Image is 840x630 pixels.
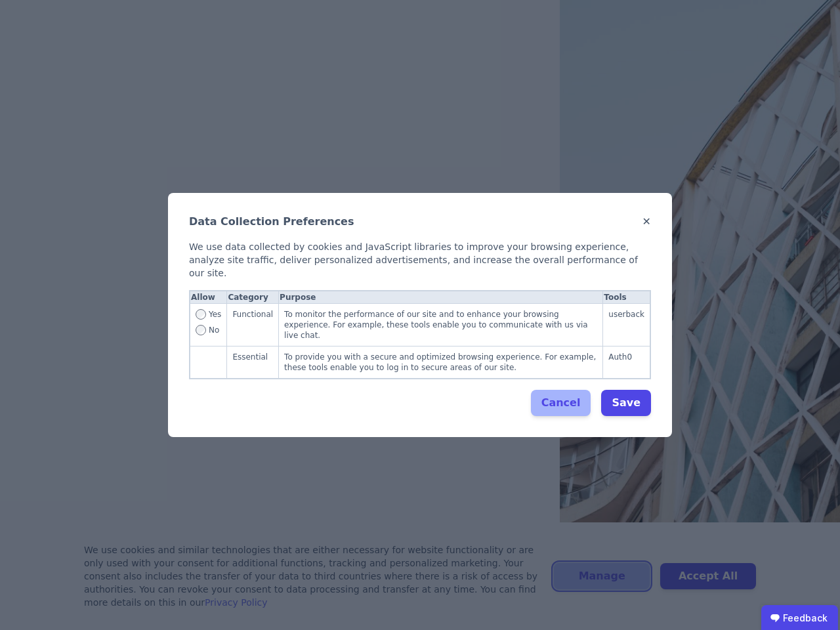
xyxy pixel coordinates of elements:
[190,291,227,304] th: Allow
[196,325,206,335] input: Disallow Functional tracking
[189,214,354,230] h2: Data Collection Preferences
[279,346,603,379] td: To provide you with a secure and optimized browsing experience. For example, these tools enable y...
[642,214,651,230] button: ✕
[603,291,650,304] th: Tools
[189,240,651,280] div: We use data collected by cookies and JavaScript libraries to improve your browsing experience, an...
[603,304,650,346] td: userback
[209,309,221,325] span: Yes
[227,304,279,346] td: Functional
[603,346,650,379] td: Auth0
[196,309,206,320] input: Allow Functional tracking
[279,291,603,304] th: Purpose
[601,390,651,416] button: Save
[227,346,279,379] td: Essential
[209,325,219,335] span: No
[279,304,603,346] td: To monitor the performance of our site and to enhance your browsing experience. For example, thes...
[531,390,591,416] button: Cancel
[227,291,279,304] th: Category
